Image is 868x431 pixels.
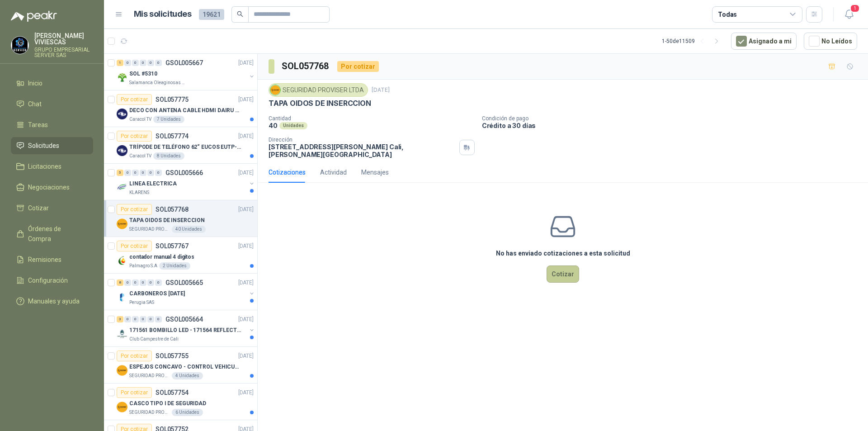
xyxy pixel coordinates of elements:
[238,169,254,177] p: [DATE]
[320,167,347,177] div: Actividad
[129,262,157,270] p: Palmagro S.A
[731,33,797,50] button: Asignado a mi
[269,167,306,177] div: Cotizaciones
[147,279,154,286] div: 0
[104,347,257,384] a: Por cotizarSOL057755[DATE] Company LogoESPEJOS CONCAVO - CONTROL VEHICULARSEGURIDAD PROVISER LTDA...
[117,279,123,286] div: 8
[129,372,170,379] p: SEGURIDAD PROVISER LTDA
[28,296,80,306] span: Manuales y ayuda
[129,70,157,78] p: SOL #5310
[172,409,203,416] div: 6 Unidades
[153,152,184,160] div: 8 Unidades
[104,127,257,164] a: Por cotizarSOL057774[DATE] Company LogoTRÍPODE DE TELÉFONO 62“ EUCOS EUTP-010Caracol TV8 Unidades
[129,399,206,408] p: CASCO TIPO I DE SEGURIDAD
[117,387,152,398] div: Por cotizar
[199,9,224,20] span: 19621
[28,99,42,109] span: Chat
[129,152,151,160] p: Caracol TV
[11,220,93,247] a: Órdenes de Compra
[238,59,254,67] p: [DATE]
[129,116,151,123] p: Caracol TV
[129,189,149,196] p: KLARENS
[11,251,93,268] a: Remisiones
[172,226,206,233] div: 40 Unidades
[496,248,630,258] h3: No has enviado cotizaciones a esta solicitud
[11,158,93,175] a: Licitaciones
[129,363,242,371] p: ESPEJOS CONCAVO - CONTROL VEHICULAR
[124,279,131,286] div: 0
[155,60,162,66] div: 0
[147,316,154,322] div: 0
[129,409,170,416] p: SEGURIDAD PROVISER LTDA
[28,255,61,265] span: Remisiones
[841,6,857,23] button: 1
[156,389,189,396] p: SOL057754
[117,314,255,343] a: 3 0 0 0 0 0 GSOL005664[DATE] Company Logo171561 BOMBILLO LED - 171564 REFLECTOR 50WClub Campestre...
[361,167,389,177] div: Mensajes
[147,60,154,66] div: 0
[11,75,93,92] a: Inicio
[11,37,28,54] img: Company Logo
[28,203,49,213] span: Cotizar
[117,60,123,66] div: 1
[117,350,152,361] div: Por cotizar
[155,316,162,322] div: 0
[129,106,242,115] p: DECO CON ANTENA CABLE HDMI DAIRU DR90014
[129,79,186,86] p: Salamanca Oleaginosas SAS
[11,11,57,22] img: Logo peakr
[159,262,190,270] div: 2 Unidades
[124,316,131,322] div: 0
[155,279,162,286] div: 0
[117,316,123,322] div: 3
[482,122,864,129] p: Crédito a 30 días
[28,224,85,244] span: Órdenes de Compra
[129,180,177,188] p: LINEA ELECTRICA
[117,109,127,119] img: Company Logo
[129,326,242,335] p: 171561 BOMBILLO LED - 171564 REFLECTOR 50W
[156,206,189,213] p: SOL057768
[140,316,146,322] div: 0
[129,143,242,152] p: TRÍPODE DE TELÉFONO 62“ EUCOS EUTP-010
[117,145,127,156] img: Company Logo
[117,57,255,86] a: 1 0 0 0 0 0 GSOL005667[DATE] Company LogoSOL #5310Salamanca Oleaginosas SAS
[117,402,127,412] img: Company Logo
[129,289,185,298] p: CARBONEROS [DATE]
[238,388,254,397] p: [DATE]
[11,179,93,196] a: Negociaciones
[132,170,139,176] div: 0
[269,143,456,158] p: [STREET_ADDRESS][PERSON_NAME] Cali , [PERSON_NAME][GEOGRAPHIC_DATA]
[804,33,857,50] button: No Leídos
[117,218,127,229] img: Company Logo
[104,200,257,237] a: Por cotizarSOL057768[DATE] Company LogoTAPA OIDOS DE INSERCCIONSEGURIDAD PROVISER LTDA40 Unidades
[117,170,123,176] div: 5
[156,243,189,249] p: SOL057767
[132,279,139,286] div: 0
[124,60,131,66] div: 0
[172,372,203,379] div: 4 Unidades
[132,60,139,66] div: 0
[156,96,189,103] p: SOL057775
[140,279,146,286] div: 0
[129,253,194,261] p: contador manual 4 digitos
[269,99,371,108] p: TAPA OIDOS DE INSERCCION
[117,255,127,266] img: Company Logo
[34,47,93,58] p: GRUPO EMPRESARIAL SERVER SAS
[238,205,254,214] p: [DATE]
[124,170,131,176] div: 0
[270,85,280,95] img: Company Logo
[117,277,255,306] a: 8 0 0 0 0 0 GSOL005665[DATE] Company LogoCARBONEROS [DATE]Perugia SAS
[117,167,255,196] a: 5 0 0 0 0 0 GSOL005666[DATE] Company LogoLINEA ELECTRICAKLARENS
[337,61,379,72] div: Por cotizar
[237,11,243,17] span: search
[238,95,254,104] p: [DATE]
[718,9,737,19] div: Todas
[140,170,146,176] div: 0
[269,83,368,97] div: SEGURIDAD PROVISER LTDA
[140,60,146,66] div: 0
[269,122,278,129] p: 40
[11,116,93,133] a: Tareas
[155,170,162,176] div: 0
[282,59,330,73] h3: SOL057768
[165,60,203,66] p: GSOL005667
[238,352,254,360] p: [DATE]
